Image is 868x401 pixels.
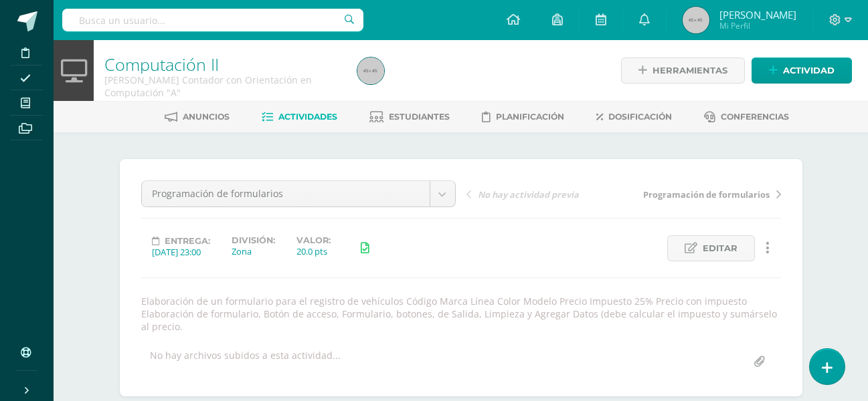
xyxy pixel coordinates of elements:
[703,236,737,261] span: Editar
[152,246,210,258] div: [DATE] 23:00
[142,181,455,207] a: Programación de formularios
[165,106,230,128] a: Anuncios
[496,112,564,122] span: Planificación
[262,106,337,128] a: Actividades
[783,58,835,83] span: Actividad
[357,57,384,84] img: 45x45
[704,106,789,128] a: Conferencias
[369,106,450,128] a: Estudiantes
[150,349,341,375] div: No hay archivos subidos a esta actividad...
[232,245,275,257] div: Zona
[719,20,796,31] span: Mi Perfil
[136,295,786,333] div: Elaboración de un formulario para el registro de vehículos Código Marca Línea Color Modelo Precio...
[296,245,331,257] div: 20.0 pts
[389,112,450,122] span: Estudiantes
[624,187,781,200] a: Programación de formularios
[104,74,341,99] div: Quinto Perito Contador con Orientación en Computación 'A'
[621,57,745,84] a: Herramientas
[296,235,331,245] label: Valor:
[721,112,789,122] span: Conferencias
[183,112,230,122] span: Anuncios
[643,188,770,200] span: Programación de formularios
[478,188,579,200] span: No hay actividad previa
[278,112,337,122] span: Actividades
[683,7,709,33] img: 45x45
[165,236,210,246] span: Entrega:
[653,58,727,83] span: Herramientas
[719,8,796,21] span: [PERSON_NAME]
[482,106,564,128] a: Planificación
[752,57,852,84] a: Actividad
[152,181,420,207] span: Programación de formularios
[596,106,672,128] a: Dosificación
[608,112,672,122] span: Dosificación
[232,235,275,245] label: División:
[104,53,219,76] a: Computación II
[104,55,341,74] h1: Computación II
[62,9,363,31] input: Busca un usuario...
